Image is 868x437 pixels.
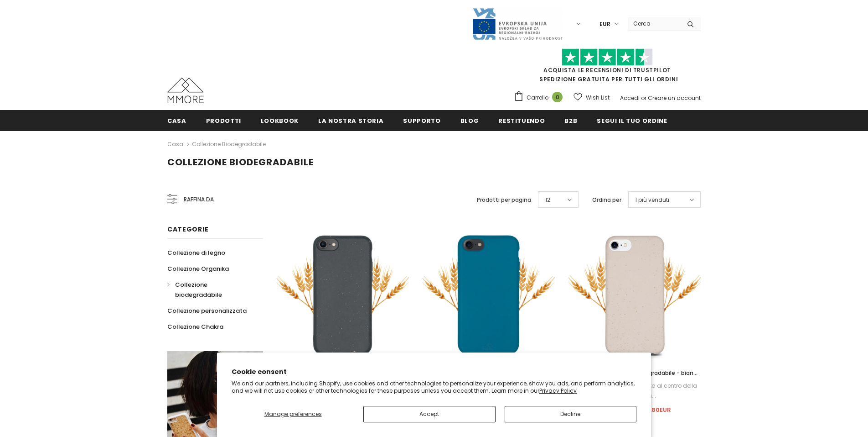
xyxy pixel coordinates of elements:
span: EUR [599,20,610,29]
span: Casa [167,116,186,125]
a: Casa [167,139,183,150]
span: Prodotti [206,116,241,125]
p: We and our partners, including Shopify, use cookies and other technologies to personalize your ex... [232,380,636,394]
label: Ordina per [592,195,621,205]
a: Wish List [573,90,610,105]
a: Collezione Chakra [167,319,223,335]
a: B2B [564,110,577,131]
span: Carrello [527,93,548,102]
a: Collezione biodegradabile [167,277,253,303]
span: Wish List [586,93,610,102]
span: Collezione di legno [167,248,225,257]
span: Blog [460,116,479,125]
span: I più venduti [635,195,669,205]
h2: Cookie consent [232,367,636,377]
a: Collezione personalizzata [167,303,247,319]
span: Collezione Chakra [167,322,223,331]
button: Manage preferences [232,406,354,422]
input: Search Site [628,17,680,30]
button: Decline [505,406,637,422]
span: SPEDIZIONE GRATUITA PER TUTTI GLI ORDINI [514,53,701,83]
a: La nostra storia [318,110,383,131]
a: Blog [460,110,479,131]
span: Collezione biodegradabile [175,280,222,299]
span: La nostra storia [318,116,383,125]
span: supporto [403,116,440,125]
span: Collezione biodegradabile [167,156,314,168]
img: Casi MMORE [167,78,204,103]
span: Categorie [167,225,208,234]
span: Restituendo [498,116,545,125]
a: Carrello 0 [514,91,567,105]
a: Collezione biodegradabile [192,140,266,148]
span: B2B [564,116,577,125]
span: 12 [545,195,550,205]
a: Accedi [620,94,640,102]
span: Collezione personalizzata [167,306,247,315]
a: Privacy Policy [539,387,577,395]
img: Fidati di Pilot Stars [562,48,653,66]
a: Lookbook [261,110,299,131]
span: 0 [552,92,563,102]
a: Creare un account [648,94,701,102]
label: Prodotti per pagina [477,195,531,205]
a: Collezione Organika [167,261,229,277]
span: Collezione Organika [167,264,229,273]
a: Collezione di legno [167,245,225,261]
a: Segui il tuo ordine [597,110,667,131]
span: € 19.80EUR [637,405,671,414]
span: Manage preferences [264,410,322,418]
span: or [641,94,646,102]
img: Javni Razpis [472,7,563,41]
a: Casa [167,110,186,131]
a: Javni Razpis [472,20,563,27]
a: supporto [403,110,440,131]
span: Segui il tuo ordine [597,116,667,125]
span: Raffina da [184,195,214,205]
span: Lookbook [261,116,299,125]
a: Prodotti [206,110,241,131]
a: Restituendo [498,110,545,131]
button: Accept [363,406,496,422]
a: Acquista le recensioni di TrustPilot [543,66,671,74]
